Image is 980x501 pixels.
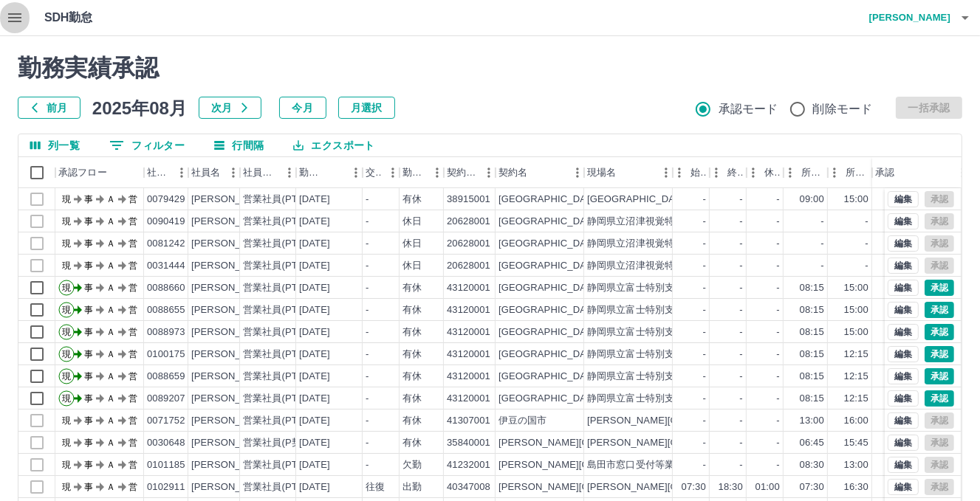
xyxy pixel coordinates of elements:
div: - [366,414,369,428]
text: Ａ [106,305,115,315]
div: - [366,392,369,406]
button: 編集 [888,191,919,207]
text: 現 [62,438,71,448]
div: [GEOGRAPHIC_DATA] [498,303,600,317]
span: 削除モード [813,100,873,118]
div: 終業 [710,157,747,188]
div: [DATE] [299,370,330,384]
div: 社員番号 [147,157,171,188]
div: [PERSON_NAME][GEOGRAPHIC_DATA] [498,458,681,472]
div: [PERSON_NAME] [191,259,272,273]
div: 0100175 [147,348,185,362]
div: [PERSON_NAME][GEOGRAPHIC_DATA] [498,436,681,450]
div: [PERSON_NAME] [191,370,272,384]
div: 承認 [875,157,894,188]
text: Ａ [106,216,115,227]
div: 営業社員(PT契約) [243,215,321,229]
text: Ａ [106,283,115,293]
text: 営 [129,415,137,426]
div: - [366,348,369,362]
div: - [703,348,706,362]
div: [GEOGRAPHIC_DATA] [498,348,600,362]
div: 静岡県立沼津視覚特別支援学校 [587,259,723,273]
div: - [740,281,743,295]
div: - [740,370,743,384]
div: 20628001 [447,259,490,273]
text: 事 [84,327,93,337]
div: [GEOGRAPHIC_DATA] [498,259,600,273]
div: 静岡県立富士特別支援学校 [587,325,704,339]
div: 有休 [402,436,422,450]
div: 43120001 [447,348,490,362]
button: メニュー [426,162,448,184]
div: - [366,325,369,339]
div: 41232001 [447,458,490,472]
div: [DATE] [299,215,330,229]
div: - [777,193,780,207]
div: - [740,215,743,229]
text: 事 [84,238,93,249]
div: 営業社員(PT契約) [243,348,321,362]
div: [DATE] [299,193,330,207]
div: 休日 [402,259,422,273]
text: 営 [129,327,137,337]
div: 15:00 [844,325,868,339]
div: - [703,193,706,207]
div: 09:00 [800,193,824,207]
div: 営業社員(PT契約) [243,303,321,317]
div: - [366,436,369,450]
text: 事 [84,371,93,381]
div: 社員名 [191,157,220,188]
div: [DATE] [299,458,330,472]
div: - [740,259,743,273]
div: 有休 [402,325,422,339]
div: 契約コード [447,157,478,188]
button: 編集 [888,457,919,473]
div: - [740,436,743,450]
div: 08:15 [800,392,824,406]
div: 所定開始 [801,157,825,188]
button: 承認 [925,390,954,407]
div: 12:15 [844,370,868,384]
div: - [777,370,780,384]
button: ソート [324,162,345,183]
button: 編集 [888,235,919,252]
text: 現 [62,371,71,381]
div: 現場名 [584,157,673,188]
div: [DATE] [299,325,330,339]
div: 休日 [402,215,422,229]
div: 休憩 [764,157,781,188]
div: - [703,370,706,384]
div: - [703,215,706,229]
button: 編集 [888,368,919,384]
div: 勤務区分 [400,157,444,188]
div: 契約コード [444,157,496,188]
text: 事 [84,393,93,404]
div: - [703,414,706,428]
div: [DATE] [299,281,330,295]
text: 現 [62,260,71,271]
text: 現 [62,238,71,249]
div: 承認フロー [55,157,144,188]
div: 08:15 [800,370,824,384]
div: 静岡県立富士特別支援学校 [587,370,704,384]
div: [PERSON_NAME] [191,303,272,317]
div: - [740,392,743,406]
div: 20628001 [447,237,490,251]
text: 現 [62,327,71,337]
div: - [703,436,706,450]
button: 編集 [888,390,919,407]
div: 0088655 [147,303,185,317]
div: - [740,414,743,428]
div: - [740,348,743,362]
button: 編集 [888,213,919,229]
div: - [366,370,369,384]
div: 営業社員(PT契約) [243,281,321,295]
div: 16:00 [844,414,868,428]
div: [DATE] [299,436,330,450]
div: [DATE] [299,303,330,317]
div: - [740,303,743,317]
div: [GEOGRAPHIC_DATA] [498,392,600,406]
div: 営業社員(PT契約) [243,237,321,251]
div: 終業 [727,157,744,188]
